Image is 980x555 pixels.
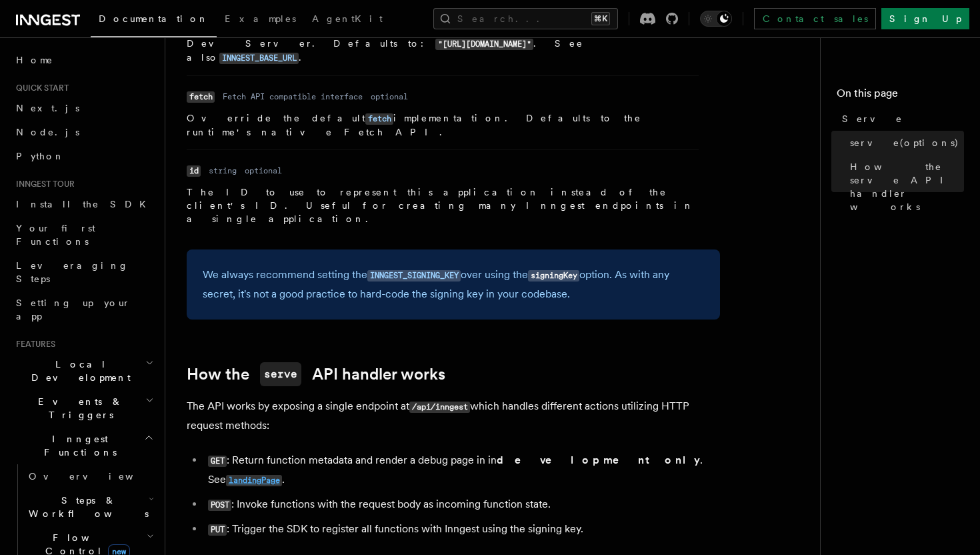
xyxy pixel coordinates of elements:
[11,96,157,120] a: Next.js
[16,298,131,322] span: Setting up your app
[16,151,65,161] span: Python
[187,91,215,103] code: fetch
[433,8,618,29] button: Search...⌘K
[11,358,145,384] span: Local Development
[223,91,363,102] dd: Fetch API compatible interface
[850,160,964,213] span: How the serve API handler works
[204,495,720,514] li: : Invoke functions with the request body as incoming function state.
[591,12,610,25] kbd: ⌘K
[837,85,964,107] h4: On this page
[11,253,157,291] a: Leveraging Steps
[11,179,75,189] span: Inngest tour
[845,155,964,219] a: How the serve API handler works
[11,48,157,72] a: Home
[11,216,157,253] a: Your first Functions
[367,268,461,281] a: INNGEST_SIGNING_KEY
[11,427,157,464] button: Inngest Functions
[497,454,700,466] strong: development only
[23,488,157,526] button: Steps & Workflows
[365,113,393,125] code: fetch
[225,13,296,24] span: Examples
[219,53,299,64] code: INNGEST_BASE_URL
[365,113,393,123] a: fetch
[837,107,964,131] a: Serve
[208,524,227,536] code: PUT
[187,165,201,177] code: id
[881,8,969,29] a: Sign Up
[208,500,231,511] code: POST
[312,13,383,24] span: AgentKit
[203,265,704,304] p: We always recommend setting the over using the option. As with any secret, it's not a good practi...
[371,91,408,102] dd: optional
[11,144,157,168] a: Python
[842,112,903,125] span: Serve
[700,11,732,27] button: Toggle dark mode
[367,270,461,282] code: INNGEST_SIGNING_KEY
[754,8,876,29] a: Contact sales
[187,397,720,435] p: The API works by exposing a single endpoint at which handles different actions utilizing HTTP req...
[304,4,391,36] a: AgentKit
[209,165,237,176] dd: string
[11,432,144,459] span: Inngest Functions
[11,83,69,93] span: Quick start
[29,471,166,482] span: Overview
[23,464,157,488] a: Overview
[16,199,154,209] span: Install the SDK
[23,494,149,520] span: Steps & Workflows
[91,4,217,37] a: Documentation
[204,520,720,539] li: : Trigger the SDK to register all functions with Inngest using the signing key.
[11,395,145,422] span: Events & Triggers
[11,192,157,216] a: Install the SDK
[16,103,79,113] span: Next.js
[99,13,209,24] span: Documentation
[11,339,55,350] span: Features
[187,111,699,139] p: Override the default implementation. Defaults to the runtime's native Fetch API.
[528,270,579,282] code: signingKey
[187,185,699,225] p: The ID to use to represent this application instead of the client's ID. Useful for creating many ...
[204,451,720,490] li: : Return function metadata and render a debug page in in . See .
[850,136,959,149] span: serve(options)
[226,473,282,486] a: landingPage
[16,260,129,284] span: Leveraging Steps
[409,402,470,413] code: /api/inngest
[16,53,53,67] span: Home
[11,390,157,427] button: Events & Triggers
[187,362,445,386] a: How theserveAPI handler works
[245,165,282,176] dd: optional
[435,39,533,50] code: "[URL][DOMAIN_NAME]"
[845,131,964,155] a: serve(options)
[217,4,304,36] a: Examples
[11,120,157,144] a: Node.js
[219,52,299,63] a: INNGEST_BASE_URL
[11,352,157,390] button: Local Development
[260,362,301,386] code: serve
[208,456,227,467] code: GET
[16,223,95,247] span: Your first Functions
[16,127,79,137] span: Node.js
[11,291,157,328] a: Setting up your app
[226,475,282,486] code: landingPage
